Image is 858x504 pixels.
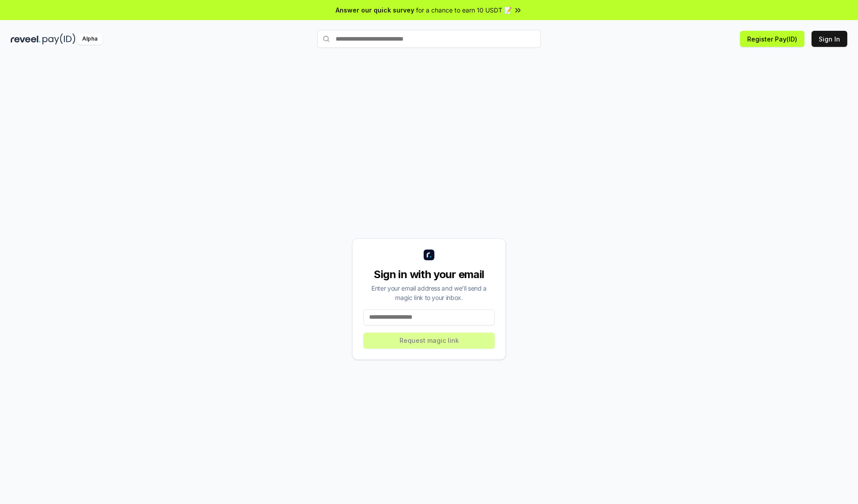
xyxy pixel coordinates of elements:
img: pay_id [42,33,76,45]
div: Enter your email address and we’ll send a magic link to your inbox. [363,283,495,302]
img: logo_small [424,250,434,260]
div: Alpha [77,33,102,45]
button: Sign In [812,31,847,47]
img: reveel_dark [11,33,41,45]
button: Register Pay(ID) [740,31,804,47]
div: Sign in with your email [363,267,495,282]
span: Answer our quick survey [336,5,414,15]
span: for a chance to earn 10 USDT 📝 [416,5,512,15]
